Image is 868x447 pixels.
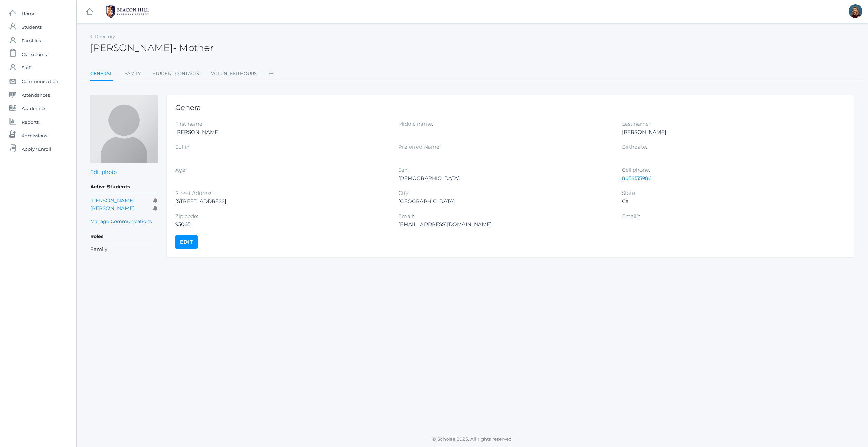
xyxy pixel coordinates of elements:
div: [STREET_ADDRESS] [175,197,388,205]
div: Ca [622,197,835,205]
div: [GEOGRAPHIC_DATA] [398,197,611,205]
p: © Scholae 2025. All rights reserved. [77,435,868,442]
label: City: [398,190,409,196]
label: Age: [175,167,186,173]
li: Family [90,246,158,253]
a: Directory [95,34,115,39]
span: Classrooms [22,47,47,61]
div: Lindsay Leeds [849,4,862,18]
span: Reports [22,115,39,129]
a: Student Contacts [153,67,199,80]
label: Middle name: [398,121,433,127]
span: - Mother [173,42,214,54]
span: Staff [22,61,32,75]
a: Volunteer Hours [211,67,257,80]
h5: Active Students [90,181,158,193]
div: [PERSON_NAME] [622,128,835,136]
a: Manage Communications [90,218,152,225]
a: Edit photo [90,169,117,175]
img: Ashley Scrudato [90,95,158,163]
h1: General [175,104,846,111]
label: First name: [175,121,203,127]
label: Email: [398,213,414,219]
span: Communication [22,75,58,88]
a: [PERSON_NAME] [90,197,135,204]
a: General [90,67,113,81]
label: Preferred Name: [398,144,440,150]
i: Receives communications for this student [153,198,158,203]
label: Street Address: [175,190,213,196]
div: [PERSON_NAME] [175,128,388,136]
label: Zip code: [175,213,198,219]
a: Family [124,67,141,80]
span: Admissions [22,129,47,142]
label: Cell phone: [622,167,650,173]
div: 93065 [175,220,388,228]
i: Receives communications for this student [153,206,158,211]
div: [EMAIL_ADDRESS][DOMAIN_NAME] [398,220,611,228]
label: Sex: [398,167,408,173]
img: 1_BHCALogos-05.png [102,3,153,20]
span: Home [22,7,36,20]
a: Edit [175,235,198,249]
label: Email2: [622,213,640,219]
a: [PERSON_NAME] [90,205,135,211]
span: Students [22,20,42,34]
label: Birthdate: [622,144,647,150]
label: State: [622,190,636,196]
span: Attendances [22,88,50,102]
div: [DEMOGRAPHIC_DATA] [398,174,611,182]
label: Last name: [622,121,650,127]
span: Academics [22,102,46,115]
span: Families [22,34,41,47]
h2: [PERSON_NAME] [90,43,214,53]
a: 8058135986 [622,175,651,181]
h5: Roles [90,231,158,242]
label: Suffix: [175,144,190,150]
span: Apply / Enroll [22,142,51,156]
